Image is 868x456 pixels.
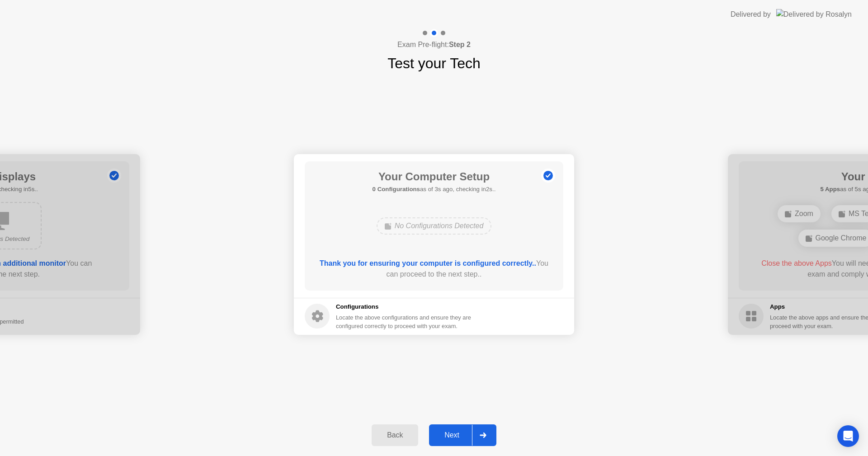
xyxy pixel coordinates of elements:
div: Next [432,431,472,439]
h1: Your Computer Setup [373,169,496,185]
button: Back [372,424,418,446]
div: Delivered by [731,9,771,20]
img: Delivered by Rosalyn [776,9,852,19]
b: Step 2 [449,41,471,48]
h5: Configurations [336,302,473,311]
div: Back [374,431,415,439]
h1: Test your Tech [387,52,481,74]
h5: as of 3s ago, checking in2s.. [373,185,496,194]
div: You can proceed to the next step.. [318,258,551,280]
div: Open Intercom Messenger [837,425,859,447]
button: Next [429,424,496,446]
div: Locate the above configurations and ensure they are configured correctly to proceed with your exam. [336,313,473,330]
div: No Configurations Detected [377,217,492,235]
b: Thank you for ensuring your computer is configured correctly.. [320,259,536,267]
b: 0 Configurations [373,186,420,193]
h4: Exam Pre-flight: [397,39,471,50]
